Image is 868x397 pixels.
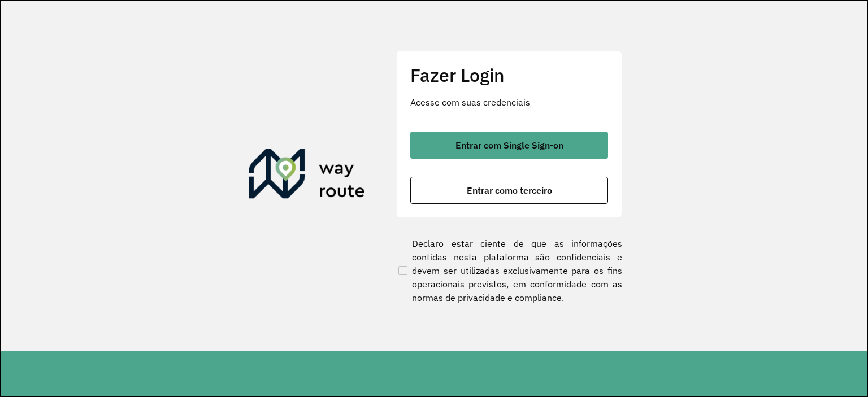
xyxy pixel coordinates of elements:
span: Entrar como terceiro [467,186,552,195]
p: Acesse com suas credenciais [410,95,608,109]
span: Entrar com Single Sign-on [455,141,563,150]
label: Declaro estar ciente de que as informações contidas nesta plataforma são confidenciais e devem se... [396,237,622,304]
img: Roteirizador AmbevTech [249,149,365,203]
button: button [410,177,608,204]
h2: Fazer Login [410,64,608,86]
button: button [410,132,608,159]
